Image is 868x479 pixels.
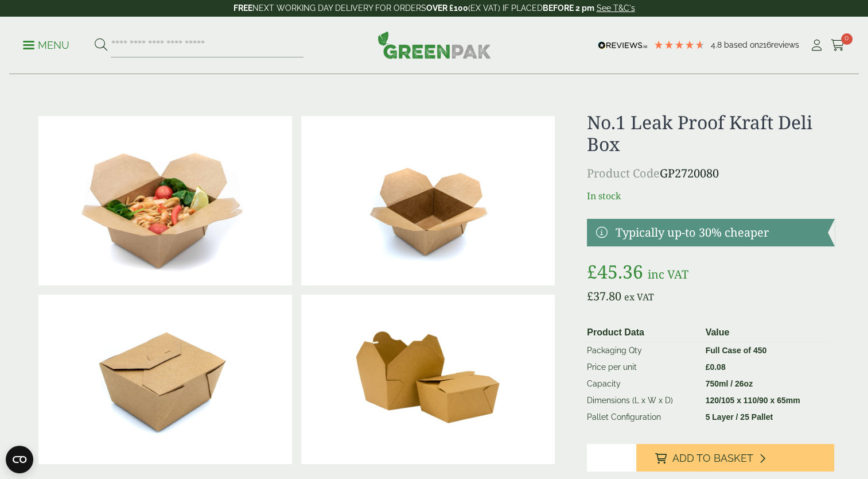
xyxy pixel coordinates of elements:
span: inc VAT [648,266,688,282]
bdi: 37.80 [587,288,621,304]
button: Open CMP widget [6,446,33,473]
strong: 120/105 x 110/90 x 65mm [705,396,800,405]
bdi: 45.36 [587,259,643,284]
th: Value [700,323,830,342]
h1: No.1 Leak Proof Kraft Deli Box [587,111,834,156]
img: Deli Box No1 Open [301,116,555,285]
img: No.1 Leak Proof Kraft Deli Box Full Case Of 0 [301,295,555,464]
span: 4.8 [711,40,724,49]
strong: 750ml / 26oz [705,379,753,388]
span: Based on [724,40,759,49]
i: Cart [831,40,845,51]
img: GreenPak Supplies [377,31,491,59]
td: Capacity [582,376,700,392]
strong: Full Case of 450 [705,346,766,355]
span: 216 [759,40,771,49]
p: In stock [587,189,834,203]
bdi: 0.08 [705,362,725,372]
img: Deli Box No1 Closed [38,295,292,464]
strong: FREE [233,3,252,13]
td: Pallet Configuration [582,409,700,426]
span: Product Code [587,165,660,181]
td: Dimensions (L x W x D) [582,392,700,409]
span: £ [587,259,597,284]
p: Menu [23,38,69,52]
span: reviews [771,40,799,49]
div: 4.79 Stars [653,40,705,50]
strong: OVER £100 [426,3,468,13]
span: £ [587,288,593,304]
span: ex VAT [624,291,654,303]
td: Packaging Qty [582,342,700,359]
th: Product Data [582,323,700,342]
img: REVIEWS.io [598,41,648,49]
strong: BEFORE 2 pm [543,3,594,13]
a: 0 [831,37,845,54]
i: My Account [809,40,824,51]
strong: 5 Layer / 25 Pallet [705,412,773,422]
img: No 1 Deli Box With Prawn Noodles [38,116,292,285]
a: See T&C's [597,3,635,13]
a: Menu [23,38,69,50]
span: Add to Basket [672,452,753,465]
button: Add to Basket [636,444,834,472]
span: 0 [841,33,853,45]
td: Price per unit [582,359,700,376]
p: GP2720080 [587,165,834,182]
span: £ [705,362,710,372]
